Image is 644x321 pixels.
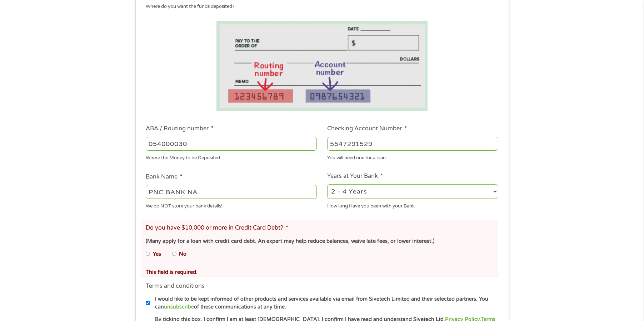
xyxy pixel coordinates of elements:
div: How long Have you been with your Bank [327,200,498,210]
div: You will need one for a loan. [327,152,498,161]
div: Where do you want the funds deposited? [146,3,493,10]
label: ABA / Routing number [146,125,214,132]
div: (Many apply for a loan with credit card debt. An expert may help reduce balances, waive late fees... [146,237,493,245]
label: Bank Name [146,173,183,181]
input: 263177916 [146,137,317,150]
input: 345634636 [327,137,498,150]
a: unsubscribe [164,304,194,310]
label: I would like to be kept informed of other products and services available via email from Sivetech... [150,295,500,311]
label: Do you have $10,000 or more in Credit Card Debt? [146,224,288,232]
div: We do NOT store your bank details! [146,200,317,210]
div: This field is required. [146,269,493,276]
label: No [179,250,186,258]
label: Yes [153,250,161,258]
label: Checking Account Number [327,125,407,132]
label: Terms and conditions [146,282,205,290]
img: Routing number location [216,21,428,111]
label: Years at Your Bank [327,172,383,180]
div: Where the Money to be Deposited [146,152,317,161]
